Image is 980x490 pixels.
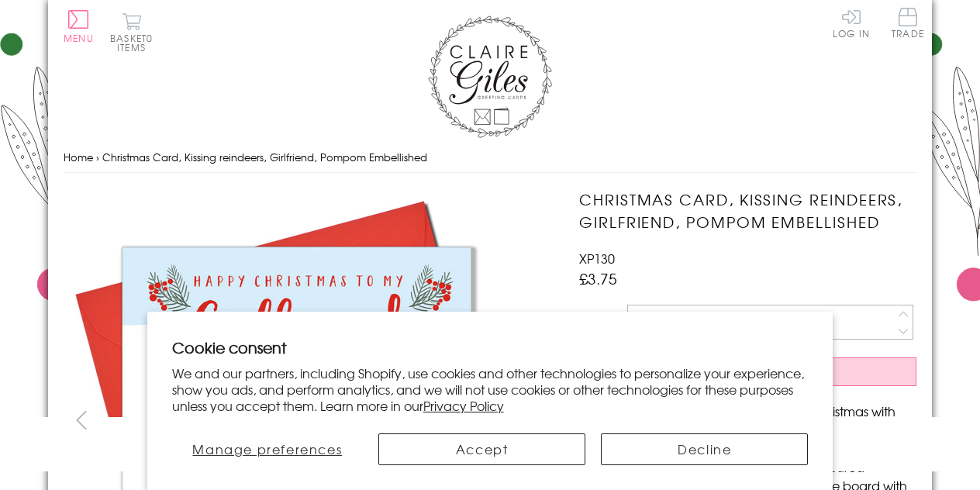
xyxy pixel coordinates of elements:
button: Manage preferences [172,433,363,465]
button: Menu [64,10,94,43]
img: Claire Giles Greetings Cards [428,16,552,138]
button: prev [64,402,98,437]
span: £3.75 [579,267,617,289]
span: Manage preferences [192,440,342,458]
button: Basket0 items [110,12,153,52]
button: Decline [601,433,808,465]
button: Accept [378,433,585,465]
p: We and our partners, including Shopify, use cookies and other technologies to personalize your ex... [172,365,809,413]
span: XP130 [579,249,615,267]
span: Christmas Card, Kissing reindeers, Girlfriend, Pompom Embellished [102,150,427,164]
span: 0 items [117,31,153,54]
a: Privacy Policy [423,396,504,415]
a: Trade [892,8,924,41]
a: Log In [833,8,870,38]
span: Menu [64,31,94,45]
span: › [96,150,99,164]
h1: Christmas Card, Kissing reindeers, Girlfriend, Pompom Embellished [579,188,916,233]
nav: breadcrumbs [64,142,916,174]
h2: Cookie consent [172,336,809,358]
a: Home [64,150,93,164]
span: Trade [892,8,924,38]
